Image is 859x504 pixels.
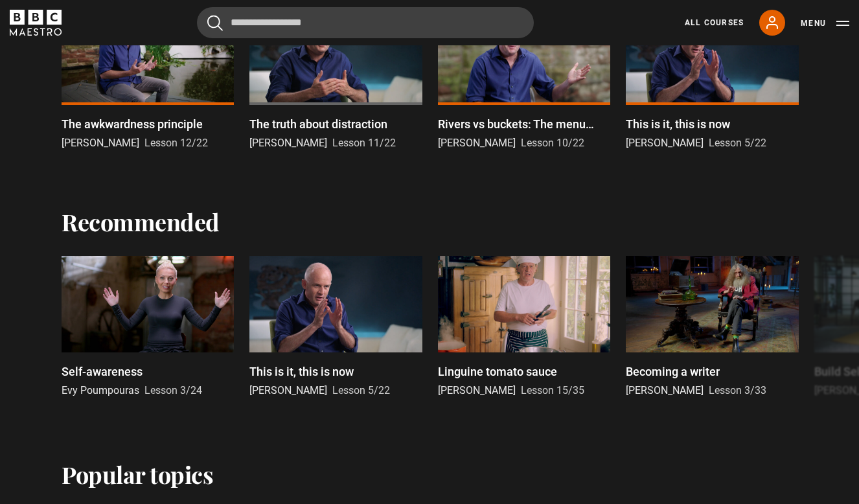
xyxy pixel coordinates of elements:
[249,384,327,396] span: [PERSON_NAME]
[249,256,422,399] a: This is it, this is now [PERSON_NAME] Lesson 5/22
[438,115,610,133] p: Rivers vs buckets: The menu principle
[144,384,202,396] span: Lesson 3/24
[332,137,396,149] span: Lesson 11/22
[438,363,557,380] p: Linguine tomato sauce
[144,137,208,149] span: Lesson 12/22
[626,8,798,151] a: This is it, this is now [PERSON_NAME] Lesson 5/22
[438,384,516,396] span: [PERSON_NAME]
[249,115,387,133] p: The truth about distraction
[62,137,139,149] span: [PERSON_NAME]
[709,384,766,396] span: Lesson 3/33
[62,115,203,133] p: The awkwardness principle
[626,137,704,149] span: [PERSON_NAME]
[521,384,584,396] span: Lesson 15/35
[10,10,62,36] svg: BBC Maestro
[685,17,744,29] a: All Courses
[62,208,220,235] h2: Recommended
[62,256,234,399] a: Self-awareness Evy Poumpouras Lesson 3/24
[709,137,766,149] span: Lesson 5/22
[626,115,730,133] p: This is it, this is now
[197,7,534,38] input: Search
[249,8,422,151] a: The truth about distraction [PERSON_NAME] Lesson 11/22
[207,15,223,31] button: Submit the search query
[62,461,213,488] h2: Popular topics
[332,384,390,396] span: Lesson 5/22
[626,384,704,396] span: [PERSON_NAME]
[438,137,516,149] span: [PERSON_NAME]
[62,8,234,151] a: The awkwardness principle [PERSON_NAME] Lesson 12/22
[626,256,798,399] a: Becoming a writer [PERSON_NAME] Lesson 3/33
[801,17,849,30] button: Toggle navigation
[249,363,354,380] p: This is it, this is now
[438,8,610,151] a: Rivers vs buckets: The menu principle [PERSON_NAME] Lesson 10/22
[249,137,327,149] span: [PERSON_NAME]
[521,137,584,149] span: Lesson 10/22
[62,384,139,396] span: Evy Poumpouras
[626,363,720,380] p: Becoming a writer
[438,256,610,399] a: Linguine tomato sauce [PERSON_NAME] Lesson 15/35
[62,363,143,380] p: Self-awareness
